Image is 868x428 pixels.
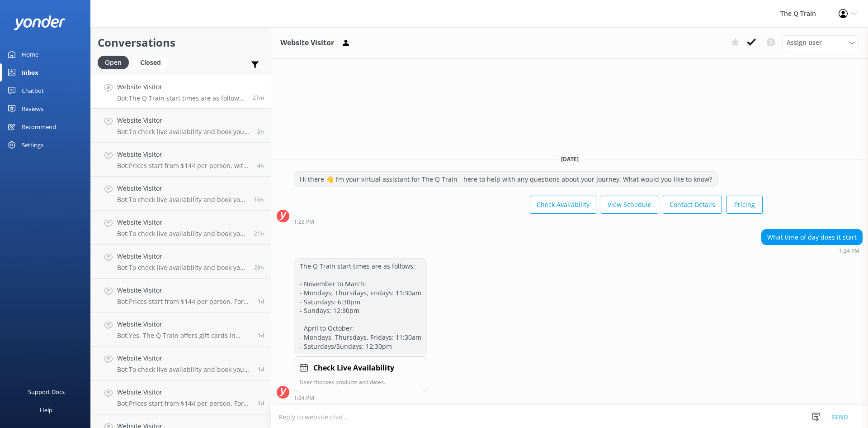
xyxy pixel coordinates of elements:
div: Support Docs [28,383,65,401]
img: yonder-white-logo.png [14,15,66,30]
h4: Website Visitor [117,217,247,227]
h4: Website Visitor [117,115,250,125]
span: Assign user [787,38,822,48]
a: Website VisitorBot:To check live availability and book your experience, please click [URL][DOMAIN... [91,346,271,380]
p: Bot: Prices start from $144 per person, with several dining options to choose from. To explore cu... [117,162,250,170]
p: Bot: Prices start from $144 per person. For more details on current pricing and inclusions, pleas... [117,399,251,408]
a: Website VisitorBot:Prices start from $144 per person, with several dining options to choose from.... [91,143,271,177]
span: Oct 06 2025 04:22pm (UTC +11:00) Australia/Sydney [254,230,264,237]
div: The Q Train start times are as follows: - November to March: - Mondays, Thursdays, Fridays: 11:30... [294,259,427,354]
h4: Website Visitor [117,149,250,159]
p: Bot: To check live availability and book your experience, please click [URL][DOMAIN_NAME]. [117,128,250,136]
div: Hi there 👋 I’m your virtual assistant for The Q Train - here to help with any questions about you... [294,172,717,187]
a: Website VisitorBot:To check live availability and book your experience, please visit [URL][DOMAIN... [91,177,271,211]
span: Oct 06 2025 02:09pm (UTC +11:00) Australia/Sydney [254,264,264,271]
span: Oct 06 2025 10:27am (UTC +11:00) Australia/Sydney [258,365,264,373]
div: Assign User [782,35,859,50]
a: Open [98,57,133,67]
span: Oct 06 2025 09:41am (UTC +11:00) Australia/Sydney [258,399,264,407]
a: Website VisitorBot:To check live availability and book your experience, please click [URL][DOMAIN... [91,211,271,245]
button: View Schedule [601,196,658,214]
a: Website VisitorBot:To check live availability and book your experience, please click [URL][DOMAIN... [91,109,271,143]
span: Oct 07 2025 11:11am (UTC +11:00) Australia/Sydney [257,128,264,135]
h2: Conversations [98,34,264,51]
h3: Website Visitor [280,37,334,49]
div: Oct 07 2025 01:24pm (UTC +11:00) Australia/Sydney [761,247,863,254]
div: Oct 07 2025 01:24pm (UTC +11:00) Australia/Sydney [294,394,427,401]
div: Closed [133,56,168,69]
div: Inbox [22,63,38,82]
h4: Check Live Availability [313,362,394,374]
h4: Website Visitor [117,183,247,193]
h4: Website Visitor [117,319,251,329]
h4: Website Visitor [117,285,251,295]
p: Bot: Yes, The Q Train offers gift cards in flexible dollar amounts. They can be purchased online ... [117,332,251,340]
strong: 1:23 PM [294,219,314,225]
h4: Website Visitor [117,353,251,363]
a: Website VisitorBot:The Q Train start times are as follows: - November to March: - Mondays, Thursd... [91,75,271,109]
a: Website VisitorBot:Yes, The Q Train offers gift cards in flexible dollar amounts. They can be pur... [91,313,271,346]
a: Website VisitorBot:To check live availability and book your experience, please click [URL][DOMAIN... [91,245,271,279]
p: Bot: To check live availability and book your experience, please click [URL][DOMAIN_NAME]. [117,365,251,374]
p: Bot: To check live availability and book your experience, please click [URL][DOMAIN_NAME]. [117,230,247,238]
span: Oct 06 2025 12:08pm (UTC +11:00) Australia/Sydney [258,332,264,339]
button: Check Availability [530,196,596,214]
span: Oct 06 2025 12:41pm (UTC +11:00) Australia/Sydney [258,298,264,305]
h4: Website Visitor [117,82,246,92]
strong: 1:24 PM [839,248,859,254]
button: Pricing [726,196,763,214]
strong: 1:24 PM [294,395,314,401]
div: Recommend [22,118,56,136]
div: What time of day does it start [762,230,862,245]
div: Oct 07 2025 01:23pm (UTC +11:00) Australia/Sydney [294,218,763,225]
div: Reviews [22,100,43,118]
span: Oct 07 2025 09:47am (UTC +11:00) Australia/Sydney [257,162,264,169]
p: Bot: Prices start from $144 per person. For more details on current pricing and inclusions, pleas... [117,298,251,306]
button: Contact Details [663,196,722,214]
a: Closed [133,57,172,67]
div: Home [22,45,38,63]
p: User chooses products and dates. [300,378,421,386]
span: Oct 07 2025 01:24pm (UTC +11:00) Australia/Sydney [253,94,264,101]
p: Bot: The Q Train start times are as follows: - November to March: - Mondays, Thursdays, Fridays: ... [117,94,246,102]
div: Open [98,56,129,69]
div: Help [40,401,52,419]
p: Bot: To check live availability and book your experience, please visit [URL][DOMAIN_NAME]. [117,196,247,204]
a: Website VisitorBot:Prices start from $144 per person. For more details on current pricing and inc... [91,279,271,313]
div: Chatbot [22,82,44,100]
h4: Website Visitor [117,251,247,261]
div: Settings [22,136,43,154]
a: Website VisitorBot:Prices start from $144 per person. For more details on current pricing and inc... [91,380,271,414]
p: Bot: To check live availability and book your experience, please click [URL][DOMAIN_NAME]. [117,264,247,272]
span: [DATE] [556,155,584,163]
h4: Website Visitor [117,387,251,397]
span: Oct 06 2025 08:55pm (UTC +11:00) Australia/Sydney [254,196,264,203]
